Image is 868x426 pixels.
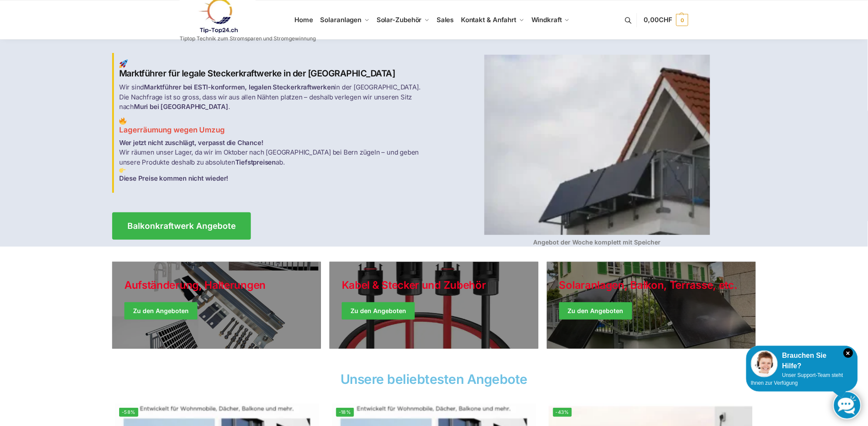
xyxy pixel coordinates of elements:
span: Unser Support-Team steht Ihnen zur Verfügung [751,372,843,386]
strong: Angebot der Woche komplett mit Speicher [534,238,661,246]
a: Sales [433,0,457,40]
div: Brauchen Sie Hilfe? [751,350,853,371]
img: Customer service [751,350,778,377]
a: 0,00CHF 0 [644,7,688,33]
span: Balkonkraftwerk Angebote [127,222,236,230]
a: Holiday Style [112,262,321,349]
span: 0,00 [644,16,672,24]
h2: Marktführer für legale Steckerkraftwerke in der [GEOGRAPHIC_DATA] [119,59,429,79]
strong: Diese Preise kommen nicht wieder! [119,174,228,182]
a: Balkonkraftwerk Angebote [112,212,251,240]
strong: Muri bei [GEOGRAPHIC_DATA] [134,102,228,111]
a: Solar-Zubehör [373,0,433,40]
span: Solar-Zubehör [377,16,422,24]
span: Kontakt & Anfahrt [461,16,516,24]
p: Tiptop Technik zum Stromsparen und Stromgewinnung [180,36,316,41]
h2: Unsere beliebtesten Angebote [112,373,756,386]
a: Winter Jackets [547,262,756,349]
img: Home 3 [119,167,126,174]
a: Holiday Style [330,262,538,349]
a: Windkraft [528,0,574,40]
a: Kontakt & Anfahrt [457,0,528,40]
span: Windkraft [531,16,562,24]
p: Wir sind in der [GEOGRAPHIC_DATA]. Die Nachfrage ist so gross, dass wir aus allen Nähten platzen ... [119,83,429,112]
strong: Wer jetzt nicht zuschlägt, verpasst die Chance! [119,139,264,147]
h3: Lagerräumung wegen Umzug [119,117,429,135]
img: Home 1 [119,59,128,68]
span: Solaranlagen [320,16,362,24]
i: Schließen [844,348,853,358]
a: Solaranlagen [317,0,373,40]
img: Home 4 [484,55,710,235]
span: 0 [676,14,688,26]
span: CHF [659,16,672,24]
img: Home 2 [119,117,127,125]
span: Sales [437,16,454,24]
strong: Marktführer bei ESTI-konformen, legalen Steckerkraftwerken [144,83,334,91]
strong: Tiefstpreisen [235,158,276,166]
p: Wir räumen unser Lager, da wir im Oktober nach [GEOGRAPHIC_DATA] bei Bern zügeln – und geben unse... [119,138,429,184]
